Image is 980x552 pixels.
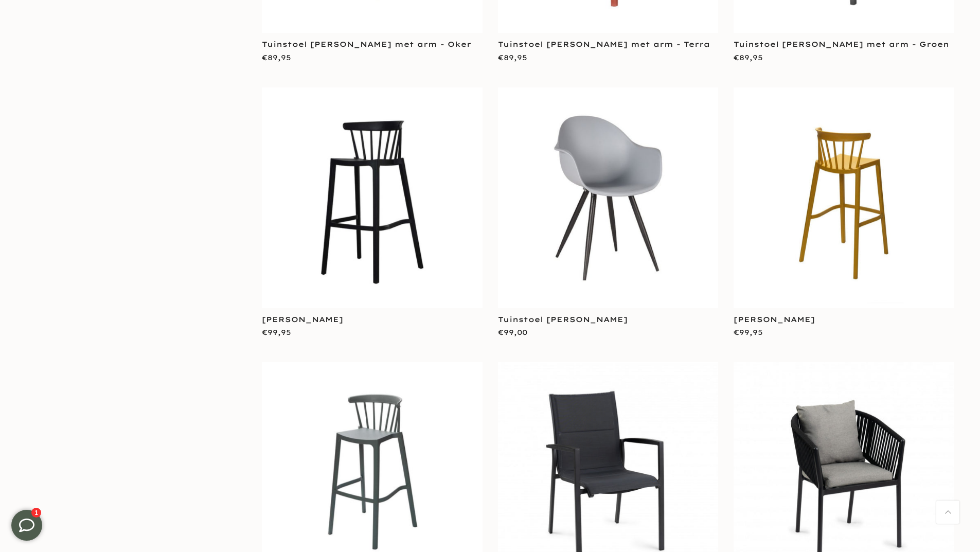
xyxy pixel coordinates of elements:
span: €89,95 [498,53,527,62]
img: Tuinstoel Luca Grijs [498,87,719,308]
iframe: toggle-frame [1,500,52,551]
span: €89,95 [734,53,763,62]
span: €99,95 [734,328,763,337]
span: €99,95 [262,328,291,337]
span: €99,00 [498,328,527,337]
img: Barstoel Willem oker achterkant [734,87,954,308]
a: [PERSON_NAME] [262,315,343,324]
a: [PERSON_NAME] [734,315,815,324]
a: Terug naar boven [936,501,959,524]
a: Tuinstoel [PERSON_NAME] met arm - Groen [734,40,949,49]
a: Tuinstoel [PERSON_NAME] met arm - Oker [262,40,471,49]
a: Tuinstoel [PERSON_NAME] [498,315,628,324]
span: €89,95 [262,53,291,62]
a: Tuinstoel [PERSON_NAME] met arm - Terra [498,40,710,49]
